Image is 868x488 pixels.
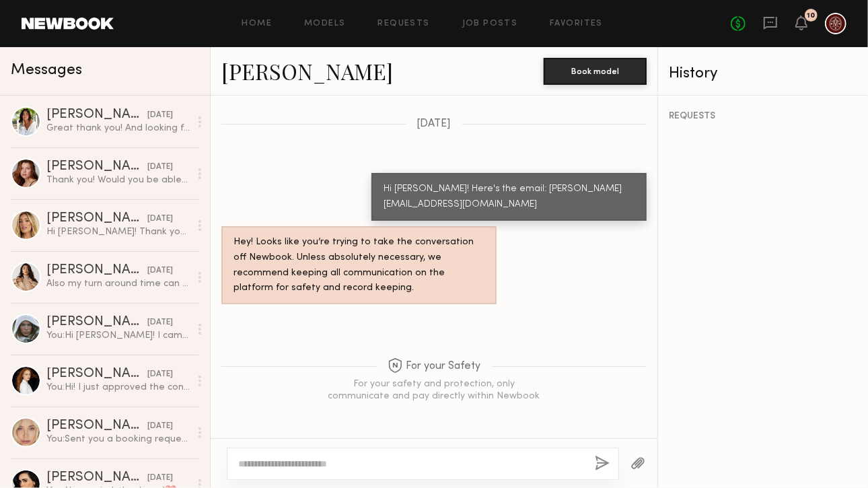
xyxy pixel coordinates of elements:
[242,20,273,28] a: Home
[462,20,518,28] a: Job Posts
[378,20,430,28] a: Requests
[326,378,542,403] div: For your safety and protection, only communicate and pay directly within Newbook
[147,368,173,381] div: [DATE]
[147,472,173,485] div: [DATE]
[46,471,147,485] div: [PERSON_NAME]
[304,20,345,28] a: Models
[46,174,190,186] div: Thank you! Would you be able to do $600 For both videos?
[669,112,857,121] div: REQUESTS
[46,419,147,433] div: [PERSON_NAME]
[544,65,647,76] a: Book model
[147,213,173,225] div: [DATE]
[46,122,190,135] div: Great thank you! And looking forward to it, if you’re interested in an ongoing partnership I can ...
[46,108,147,122] div: [PERSON_NAME]
[46,160,147,174] div: [PERSON_NAME]
[147,420,173,433] div: [DATE]
[147,316,173,329] div: [DATE]
[46,316,147,329] div: [PERSON_NAME]
[417,118,451,130] span: [DATE]
[46,225,190,238] div: Hi [PERSON_NAME]! Thank you so much for reaching out. I’d absolutely love to work with you! My ra...
[384,182,635,213] div: Hi [PERSON_NAME]! Here's the email: [PERSON_NAME][EMAIL_ADDRESS][DOMAIN_NAME]
[46,212,147,225] div: [PERSON_NAME]
[147,265,173,277] div: [DATE]
[11,63,82,78] span: Messages
[46,264,147,277] div: [PERSON_NAME]
[46,277,190,290] div: Also my turn around time can be 3 days after receiving product
[669,66,857,81] div: History
[550,20,603,28] a: Favorites
[807,12,816,20] div: 10
[233,235,484,297] div: Hey! Looks like you’re trying to take the conversation off Newbook. Unless absolutely necessary, ...
[147,109,173,122] div: [DATE]
[388,358,481,375] span: For your Safety
[46,329,190,342] div: You: Hi [PERSON_NAME]! I came across your portfolio and would love to partner with you for our je...
[147,161,173,174] div: [DATE]
[46,368,147,381] div: [PERSON_NAME]
[544,58,647,85] button: Book model
[46,381,190,394] div: You: Hi! I just approved the content, thank you!
[46,433,190,446] div: You: Sent you a booking request, please accept
[221,57,393,85] a: [PERSON_NAME]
